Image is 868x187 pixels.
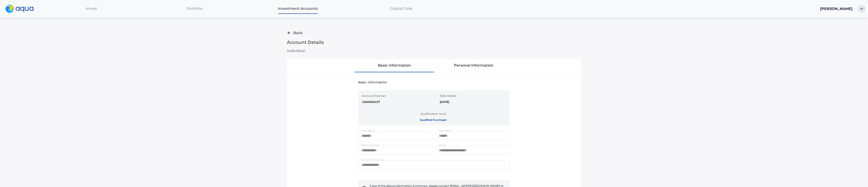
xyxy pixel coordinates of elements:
span: Individual [287,48,581,54]
span: [PERSON_NAME] [820,7,853,11]
label: Last Name [439,129,452,132]
button: Basic Information [355,59,434,72]
span: Capital Calls [390,6,412,11]
span: Date Added [440,94,506,98]
a: Invest [40,4,143,13]
span: Basic Information [358,80,510,85]
label: Domicile Country [361,158,383,162]
a: logo [3,4,40,14]
img: gray-back-arrow [287,30,291,36]
span: Qualification Level [362,112,504,116]
span: Investment Accounts [278,6,318,11]
span: Back [293,30,303,36]
span: Qualified Purchaser [362,118,504,122]
img: ellipse [858,5,865,12]
img: logo [5,5,34,13]
span: Portfolio [187,6,203,11]
label: Phone Number [361,144,380,147]
span: 1000000437 [362,100,429,104]
span: Invest [86,6,97,11]
a: Investment Accounts [246,4,350,13]
span: Account Details [287,39,581,46]
span: Account Number [362,94,429,98]
label: Email [439,144,446,147]
a: Capital Calls [349,4,453,13]
a: Portfolio [143,4,246,13]
span: [DATE] [440,100,506,104]
label: First Name [361,129,375,132]
button: Personal Information [434,59,513,72]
